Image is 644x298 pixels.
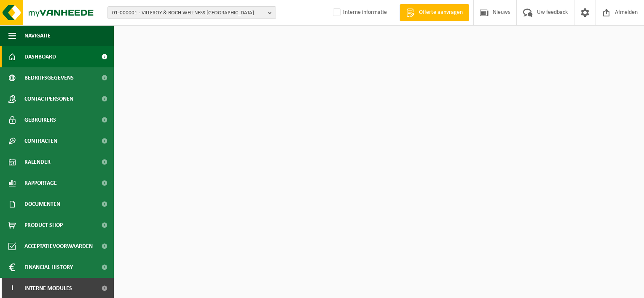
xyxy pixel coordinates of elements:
[24,236,93,257] span: Acceptatievoorwaarden
[24,152,51,173] span: Kalender
[24,257,73,278] span: Financial History
[24,88,73,109] span: Contactpersonen
[24,46,56,67] span: Dashboard
[24,109,56,130] span: Gebruikers
[331,6,387,19] label: Interne informatie
[24,67,74,88] span: Bedrijfsgegevens
[24,173,57,194] span: Rapportage
[400,4,469,21] a: Offerte aanvragen
[24,194,60,215] span: Documenten
[24,215,63,236] span: Product Shop
[24,25,51,46] span: Navigatie
[112,7,265,19] span: 01-000001 - VILLEROY & BOCH WELLNESS [GEOGRAPHIC_DATA]
[107,6,276,19] button: 01-000001 - VILLEROY & BOCH WELLNESS [GEOGRAPHIC_DATA]
[24,130,57,152] span: Contracten
[417,8,465,17] span: Offerte aanvragen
